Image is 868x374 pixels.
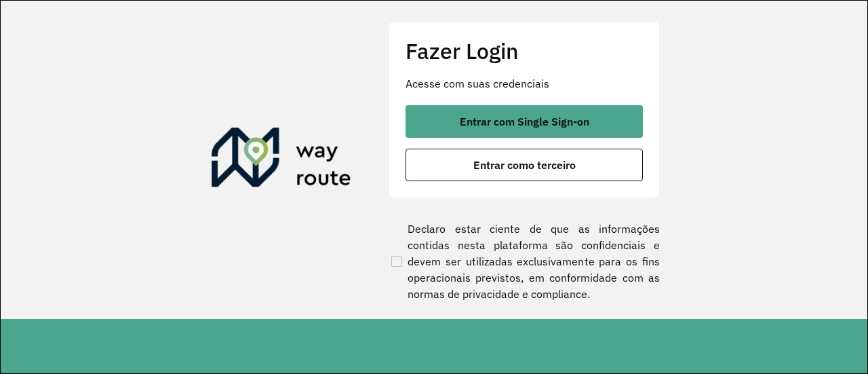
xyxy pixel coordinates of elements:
button: button [406,105,643,138]
img: Roteirizador AmbevTech [212,128,351,193]
h2: Fazer Login [406,38,643,64]
button: button [406,149,643,181]
label: Declaro estar ciente de que as informações contidas nesta plataforma são confidenciais e devem se... [389,221,660,302]
p: Acesse com suas credenciais [406,75,643,92]
span: Entrar como terceiro [473,160,576,170]
span: Entrar com Single Sign-on [460,116,589,127]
